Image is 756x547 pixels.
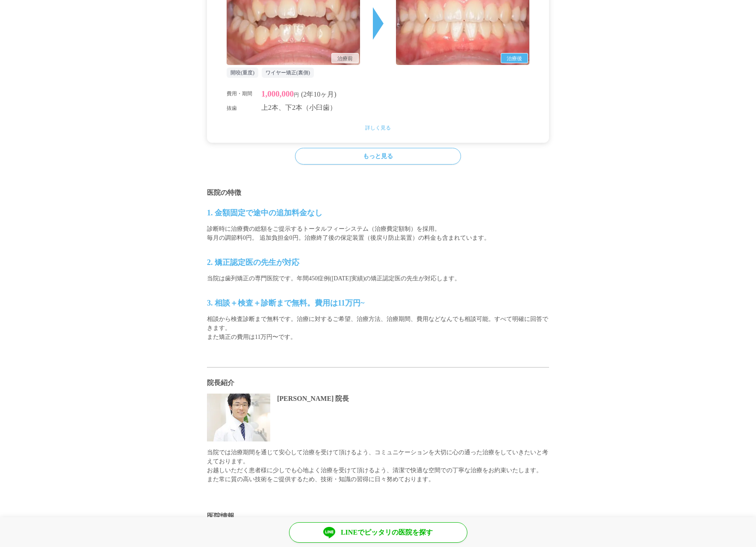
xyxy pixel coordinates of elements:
h3: 2. 矯正認定医の先生が対応 [207,257,549,268]
h2: 医院情報 [207,512,549,521]
h2: 医院の特徴 [207,188,549,197]
dd: 上2本、下2本（小臼歯） [261,103,529,113]
dt: 費用・期間 [227,88,260,100]
p: [PERSON_NAME] 院長 [277,394,549,404]
a: LINEでピッタリの医院を探す [289,522,467,543]
span: 円 [294,92,299,98]
div: ワイヤー矯正(裏側) [262,68,314,78]
dt: 抜歯 [227,103,260,113]
p: 相談から検査診断まで無料です。治療に対するご希望、治療方法、治療期間、費用などなんでも相談可能。すべて明確に回答できます。 また矯正の費用は11万円〜です。 [207,315,549,341]
img: %E3%82%B9%E3%83%9E%E3%82%A4%E3%83%AB%E6%AD%AF%E7%A7%91%E9%99%A2%E9%95%B7.jpg [207,394,270,441]
h3: 1. 金額固定で途中の追加料金なし [207,208,549,218]
h3: 3. 相談＋検査＋診断まで無料。費用は11万円~ [207,298,549,308]
span: 1,000,000 [261,89,294,98]
p: 詳しく見る [227,124,529,132]
p: 当院は歯列矯正の専門医院です。年間450症例([DATE]実績)の矯正認定医の先生が対応します。 [207,274,549,283]
div: 開咬(重度) [227,68,258,78]
p: 当院では治療期間を通じて安心して治療を受けて頂けるよう、コミュニケーションを大切に心の通った治療をしていきたいと考えております。 お越しいただく患者様に少しでも心地よく治療を受けて頂けるよう、清... [207,448,549,484]
p: 診断時に治療費の総額をご提示するトータルフィーシステム（治療費定額制）を採用。 毎月の調節料0円。 追加負担金0円。治療終了後の保定装置（後戻り防止装置）の料金も含まれています。 [207,224,549,242]
a: もっと見る [295,148,461,165]
h2: 院長紹介 [207,378,549,387]
span: (2年10ヶ月) [301,91,337,98]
